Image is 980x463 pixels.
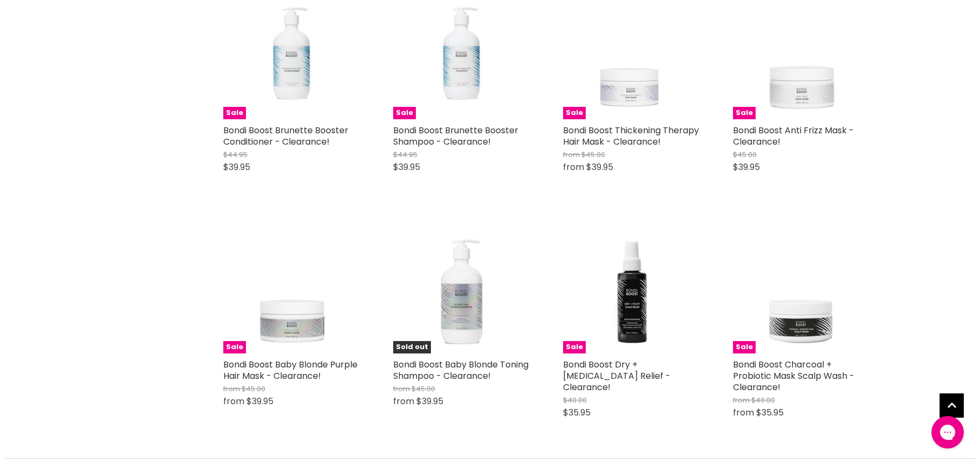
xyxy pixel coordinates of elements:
[563,107,586,119] span: Sale
[581,149,605,160] span: $45.00
[563,161,584,173] span: from
[733,107,756,119] span: Sale
[412,384,435,394] span: $45.00
[223,216,361,353] a: Bondi Boost Baby Blonde Purple Hair Mask - Clearance!Sale
[563,216,701,353] img: Bondi Boost Dry + Itchy Scalp Relief - Clearance!
[223,124,348,148] a: Bondi Boost Brunette Booster Conditioner - Clearance!
[733,149,757,160] span: $45.00
[733,358,854,393] a: Bondi Boost Charcoal + Probiotic Mask Scalp Wash - Clearance!
[733,341,756,353] span: Sale
[393,395,414,407] span: from
[563,341,586,353] span: Sale
[393,384,410,394] span: from
[926,412,969,452] iframe: Gorgias live chat messenger
[393,358,529,382] a: Bondi Boost Baby Blonde Toning Shampoo - Clearance!
[393,216,531,353] img: Bondi Boost Baby Blonde Toning Shampoo - Clearance!
[223,341,246,353] span: Sale
[733,216,871,353] a: Bondi Boost Charcoal + Probiotic Mask Scalp Wash - Clearance!Sale
[223,358,358,382] a: Bondi Boost Baby Blonde Purple Hair Mask - Clearance!
[586,161,613,173] span: $39.95
[563,358,670,393] a: Bondi Boost Dry + [MEDICAL_DATA] Relief - Clearance!
[416,395,443,407] span: $39.95
[563,124,699,148] a: Bondi Boost Thickening Therapy Hair Mask - Clearance!
[246,395,273,407] span: $39.95
[393,161,420,173] span: $39.95
[223,395,244,407] span: from
[393,124,518,148] a: Bondi Boost Brunette Booster Shampoo - Clearance!
[223,107,246,119] span: Sale
[393,341,431,353] span: Sold out
[563,406,591,419] span: $35.95
[393,107,416,119] span: Sale
[563,395,587,405] span: $40.00
[733,161,760,173] span: $39.95
[223,149,248,160] span: $44.95
[393,149,417,160] span: $44.95
[756,406,784,419] span: $35.95
[223,216,361,353] img: Bondi Boost Baby Blonde Purple Hair Mask - Clearance!
[733,406,754,419] span: from
[751,395,775,405] span: $40.00
[733,124,854,148] a: Bondi Boost Anti Frizz Mask - Clearance!
[733,395,750,405] span: from
[223,384,240,394] span: from
[242,384,265,394] span: $45.00
[563,149,580,160] span: from
[393,216,531,353] a: Bondi Boost Baby Blonde Toning Shampoo - Clearance!Sold out
[223,161,250,173] span: $39.95
[563,216,701,353] a: Bondi Boost Dry + Itchy Scalp Relief - Clearance!Sale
